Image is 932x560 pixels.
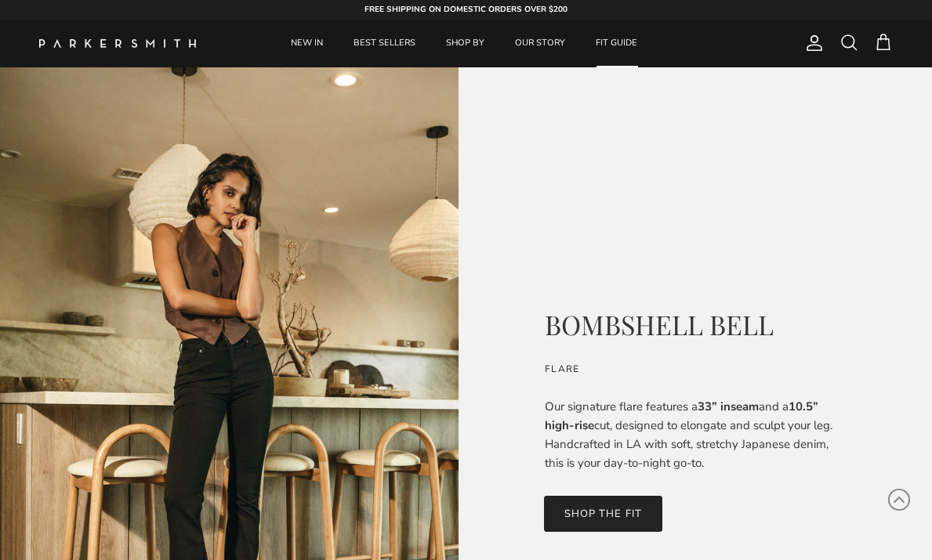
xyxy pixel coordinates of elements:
div: FLARE [545,363,845,376]
strong: FREE SHIPPING ON DOMESTIC ORDERS OVER $200 [364,4,568,15]
a: BEST SELLERS [339,20,430,67]
a: SHOP BY [432,20,499,67]
strong: 10.5” high-rise [545,399,818,433]
a: FIT GUIDE [582,20,651,67]
a: OUR STORY [501,20,579,67]
strong: 33” inseam [698,399,759,414]
h2: BOMBSHELL BELL [545,309,845,341]
p: Our signature flare features a and a cut, designed to elongate and sculpt your leg. Handcrafted i... [545,397,845,472]
div: Primary [234,20,695,67]
a: SHOP THE FIT [544,496,662,532]
a: Account [799,34,824,52]
img: Parker Smith [39,39,196,48]
svg: Scroll to Top [887,488,911,511]
a: NEW IN [277,20,337,67]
